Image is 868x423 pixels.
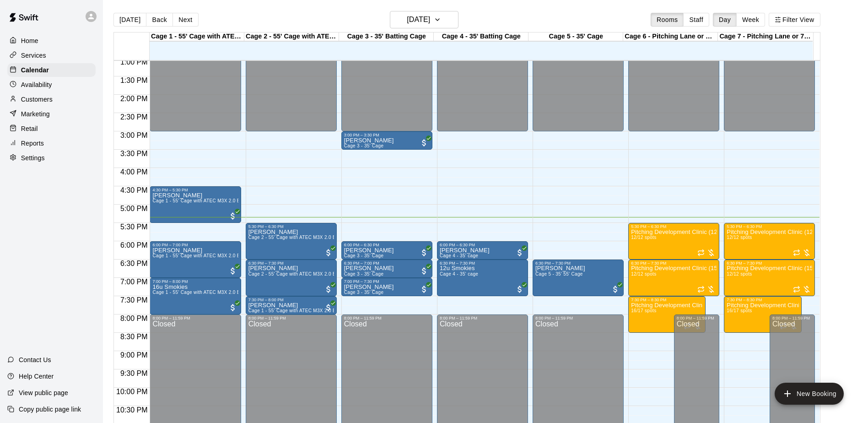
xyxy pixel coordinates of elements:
[420,266,429,276] span: All customers have paid
[228,211,237,221] span: All customers have paid
[152,316,238,320] div: 8:00 PM – 11:59 PM
[7,122,96,136] div: Retail
[248,298,334,302] div: 7:30 PM – 8:00 PM
[535,271,583,277] span: Cage 5 - 35' 55' Cage
[440,253,478,258] span: Cage 4 - 35' cage
[727,235,752,240] span: 12/12 spots filled
[152,279,238,284] div: 7:00 PM – 8:00 PM
[341,131,432,150] div: 3:00 PM – 3:30 PM: Noah Hill
[420,138,429,147] span: All customers have paid
[228,303,237,312] span: All customers have paid
[7,136,96,150] a: Reports
[727,298,798,302] div: 7:30 PM – 8:30 PM
[631,298,703,302] div: 7:30 PM – 8:30 PM
[724,296,801,333] div: 7:30 PM – 8:30 PM: Pitching Development Clinic (All Ages)
[324,248,333,257] span: All customers have paid
[535,316,621,320] div: 8:00 PM – 11:59 PM
[113,13,146,27] button: [DATE]
[114,406,150,414] span: 10:30 PM
[727,271,752,277] span: 12/12 spots filled
[246,260,337,296] div: 6:30 PM – 7:30 PM: Josh Shirley
[248,308,428,313] span: Cage 1 - 55' Cage with ATEC M3X 2.0 Baseball Pitching Machine with Auto Feeder
[339,33,434,41] div: Cage 3 - 35' Batting Cage
[420,248,429,257] span: All customers have paid
[19,388,68,397] p: View public page
[344,143,384,148] span: Cage 3 - 35' Cage
[7,78,96,92] div: Availability
[611,285,620,294] span: All customers have paid
[118,369,150,377] span: 9:30 PM
[736,13,765,27] button: Week
[248,235,531,240] span: Cage 2 - 55' Cage with ATEC M3X 2.0 Baseball Pitching Machine and ATEC M1J Softball Pitching Mach...
[697,286,705,293] span: Recurring event
[677,316,717,320] div: 8:00 PM – 11:59 PM
[631,235,656,240] span: 12/12 spots filled
[515,285,524,294] span: All customers have paid
[628,296,706,333] div: 7:30 PM – 8:30 PM: Pitching Development Clinic (All Ages)
[440,316,525,320] div: 8:00 PM – 11:59 PM
[623,33,718,41] div: Cage 6 - Pitching Lane or Hitting (35' Cage)
[152,198,332,203] span: Cage 1 - 55' Cage with ATEC M3X 2.0 Baseball Pitching Machine with Auto Feeder
[118,296,150,304] span: 7:30 PM
[515,248,524,257] span: All customers have paid
[535,261,621,266] div: 6:30 PM – 7:30 PM
[631,271,656,277] span: 12/12 spots filled
[118,223,150,231] span: 5:30 PM
[440,243,525,247] div: 6:00 PM – 6:30 PM
[19,372,54,381] p: Help Center
[150,278,241,315] div: 7:00 PM – 8:00 PM: 16u Smokies
[344,290,384,295] span: Cage 3 - 35' Cage
[118,315,150,322] span: 8:00 PM
[7,63,96,77] a: Calendar
[248,224,334,229] div: 5:30 PM – 6:30 PM
[118,186,150,194] span: 4:30 PM
[437,260,528,296] div: 6:30 PM – 7:30 PM: Cage 4 - 35' cage
[341,241,432,260] div: 6:00 PM – 6:30 PM: Braxton Brinkley
[150,186,241,223] div: 4:30 PM – 5:30 PM: Gavyn Hughley
[152,253,332,258] span: Cage 1 - 55' Cage with ATEC M3X 2.0 Baseball Pitching Machine with Auto Feeder
[114,388,150,396] span: 10:00 PM
[769,13,820,27] button: Filter View
[7,92,96,106] a: Customers
[19,355,51,364] p: Contact Us
[437,241,528,260] div: 6:00 PM – 6:30 PM: Sara Di Ruscio
[244,33,339,41] div: Cage 2 - 55' Cage with ATEC M3X 2.0 Baseball Pitching Machine
[146,13,173,27] button: Back
[344,271,384,277] span: Cage 3 - 35' Cage
[118,168,150,176] span: 4:00 PM
[248,316,334,320] div: 8:00 PM – 11:59 PM
[118,205,150,212] span: 5:00 PM
[724,223,815,260] div: 5:30 PM – 6:30 PM: Pitching Development Clinic (12u-14u) 5:30-6:30
[7,49,96,62] a: Services
[118,260,150,267] span: 6:30 PM
[19,405,81,414] p: Copy public page link
[118,58,150,66] span: 1:00 PM
[21,80,52,89] p: Availability
[407,13,430,26] h6: [DATE]
[724,260,815,296] div: 6:30 PM – 7:30 PM: Pitching Development Clinic (15u-18u)
[150,241,241,278] div: 6:00 PM – 7:00 PM: Jon Zeimet
[341,260,432,278] div: 6:30 PM – 7:00 PM: Emma Zeimet
[7,34,96,48] a: Home
[173,13,198,27] button: Next
[390,11,458,28] button: [DATE]
[246,296,337,315] div: 7:30 PM – 8:00 PM: Warren Isenhower
[118,333,150,341] span: 8:30 PM
[628,223,719,260] div: 5:30 PM – 6:30 PM: Pitching Development Clinic (12u-14u) 5:30-6:30
[631,308,656,313] span: 16/17 spots filled
[420,285,429,294] span: All customers have paid
[727,261,812,266] div: 6:30 PM – 7:30 PM
[344,133,430,137] div: 3:00 PM – 3:30 PM
[118,278,150,286] span: 7:00 PM
[793,249,800,256] span: Recurring event
[21,65,49,75] p: Calendar
[152,290,332,295] span: Cage 1 - 55' Cage with ATEC M3X 2.0 Baseball Pitching Machine with Auto Feeder
[528,33,623,41] div: Cage 5 - 35' Cage
[7,151,96,165] a: Settings
[324,285,333,294] span: All customers have paid
[434,33,528,41] div: Cage 4 - 35' Batting Cage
